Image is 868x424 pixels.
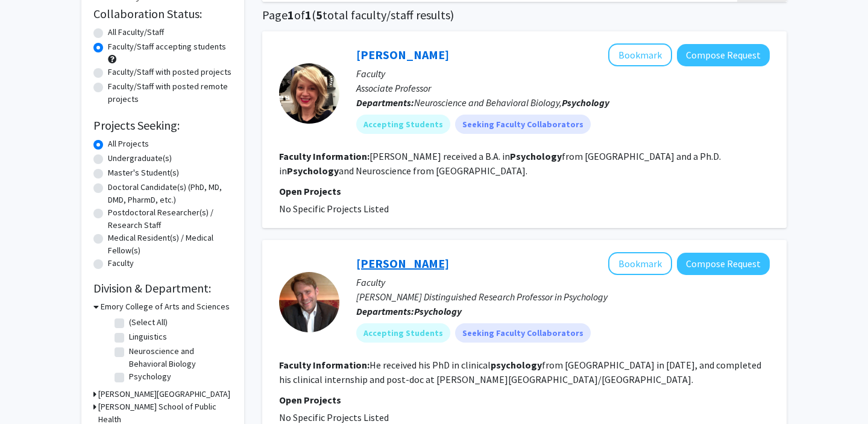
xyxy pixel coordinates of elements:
[608,252,672,275] button: Add Michael Treadway to Bookmarks
[108,181,232,206] label: Doctoral Candidate(s) (PhD, MD, DMD, PharmD, etc.)
[414,97,609,109] span: Neuroscience and Behavioral Biology,
[279,411,389,423] span: No Specific Projects Listed
[356,97,414,109] b: Departments:
[491,359,542,371] b: psychology
[108,26,164,39] label: All Faculty/Staff
[129,370,171,383] label: Psychology
[108,138,149,150] label: All Projects
[108,152,172,165] label: Undergraduate(s)
[279,359,761,385] fg-read-more: He received his PhD in clinical from [GEOGRAPHIC_DATA] in [DATE], and completed his clinical inte...
[510,150,562,162] b: Psychology
[279,393,770,407] p: Open Projects
[356,81,770,95] p: Associate Professor
[93,7,232,21] h2: Collaboration Status:
[677,44,770,66] button: Compose Request to Hillary Rodman
[108,66,231,78] label: Faculty/Staff with posted projects
[608,43,672,66] button: Add Hillary Rodman to Bookmarks
[279,359,370,371] b: Faculty Information:
[108,206,232,232] label: Postdoctoral Researcher(s) / Research Staff
[356,290,770,304] p: [PERSON_NAME] Distinguished Research Professor in Psychology
[316,7,322,22] span: 5
[108,257,134,270] label: Faculty
[129,316,168,329] label: (Select All)
[455,115,591,134] mat-chip: Seeking Faculty Collaborators
[279,184,770,198] p: Open Projects
[288,7,294,22] span: 1
[677,253,770,275] button: Compose Request to Michael Treadway
[93,118,232,133] h2: Projects Seeking:
[93,281,232,296] h2: Division & Department:
[356,256,449,271] a: [PERSON_NAME]
[562,97,609,109] b: Psychology
[356,47,449,62] a: [PERSON_NAME]
[98,388,230,400] h3: [PERSON_NAME][GEOGRAPHIC_DATA]
[129,345,229,370] label: Neuroscience and Behavioral Biology
[279,150,721,177] fg-read-more: [PERSON_NAME] received a B.A. in from [GEOGRAPHIC_DATA] and a Ph.D. in and Neuroscience from [GEO...
[356,323,450,343] mat-chip: Accepting Students
[262,8,787,22] h1: Page of ( total faculty/staff results)
[108,80,232,106] label: Faculty/Staff with posted remote projects
[129,331,167,343] label: Linguistics
[356,66,770,81] p: Faculty
[101,300,230,313] h3: Emory College of Arts and Sciences
[9,370,51,415] iframe: Chat
[356,115,450,134] mat-chip: Accepting Students
[279,150,370,162] b: Faculty Information:
[455,323,591,343] mat-chip: Seeking Faculty Collaborators
[108,40,226,53] label: Faculty/Staff accepting students
[356,305,414,317] b: Departments:
[108,166,179,179] label: Master's Student(s)
[414,305,462,317] b: Psychology
[108,232,232,257] label: Medical Resident(s) / Medical Fellow(s)
[279,203,389,215] span: No Specific Projects Listed
[287,165,339,177] b: Psychology
[305,7,312,22] span: 1
[356,275,770,290] p: Faculty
